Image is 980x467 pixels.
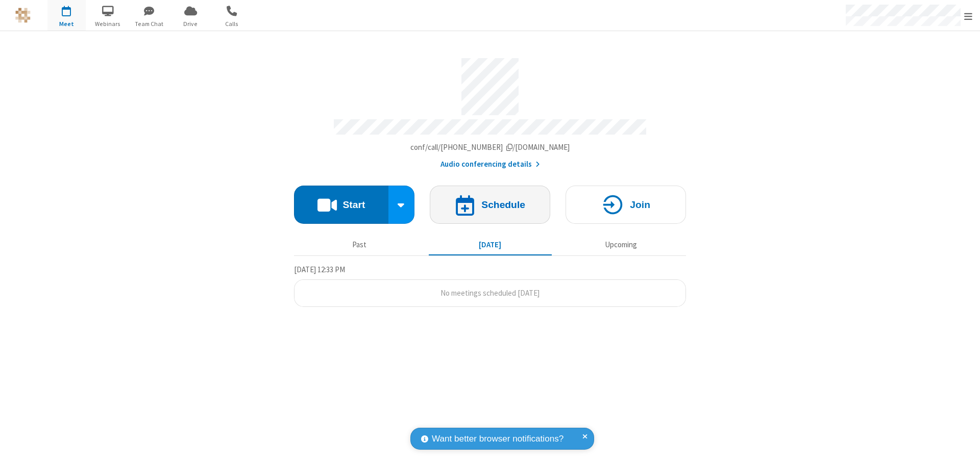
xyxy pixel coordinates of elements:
[171,19,210,29] span: Drive
[298,235,421,254] button: Past
[566,186,686,224] button: Join
[388,186,415,224] div: Start conference options
[89,19,127,29] span: Webinars
[342,200,365,210] h4: Start
[630,200,650,210] h4: Join
[294,265,345,274] span: [DATE] 12:33 PM
[410,142,570,152] span: Copy my meeting room link
[440,159,540,170] button: Audio conferencing details
[47,19,86,29] span: Meet
[213,19,251,29] span: Calls
[954,440,972,460] iframe: Chat
[130,19,168,29] span: Team Chat
[15,8,31,23] img: QA Selenium DO NOT DELETE OR CHANGE
[294,264,686,307] section: Today's Meetings
[430,186,550,224] button: Schedule
[440,288,540,298] span: No meetings scheduled [DATE]
[294,186,388,224] button: Start
[432,432,563,446] span: Want better browser notifications?
[429,235,552,254] button: [DATE]
[410,142,570,153] button: Copy my meeting room linkCopy my meeting room link
[294,50,686,170] section: Account details
[481,200,525,210] h4: Schedule
[559,235,682,254] button: Upcoming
